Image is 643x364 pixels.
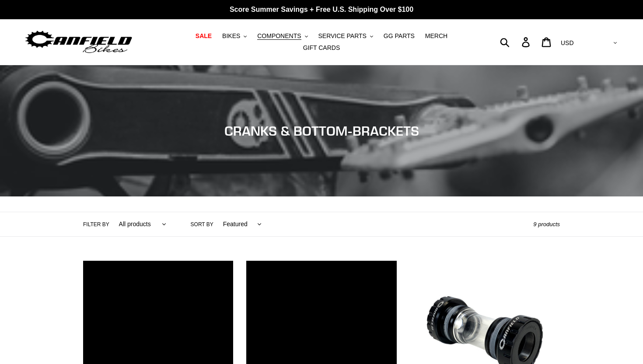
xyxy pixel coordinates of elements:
img: Canfield Bikes [24,28,133,56]
button: COMPONENTS [253,30,312,42]
span: SERVICE PARTS [318,32,366,40]
input: Search [505,32,527,52]
span: MERCH [425,32,447,40]
label: Filter by [83,220,109,228]
span: GG PARTS [384,32,415,40]
span: GIFT CARDS [303,44,340,52]
a: GIFT CARDS [299,42,345,54]
a: MERCH [421,30,452,42]
a: GG PARTS [379,30,419,42]
span: CRANKS & BOTTOM-BRACKETS [224,123,419,139]
span: 9 products [533,221,560,227]
span: COMPONENTS [257,32,301,40]
span: BIKES [222,32,240,40]
span: SALE [196,32,212,40]
button: SERVICE PARTS [314,30,377,42]
a: SALE [191,30,216,42]
label: Sort by [191,220,213,228]
button: BIKES [218,30,251,42]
